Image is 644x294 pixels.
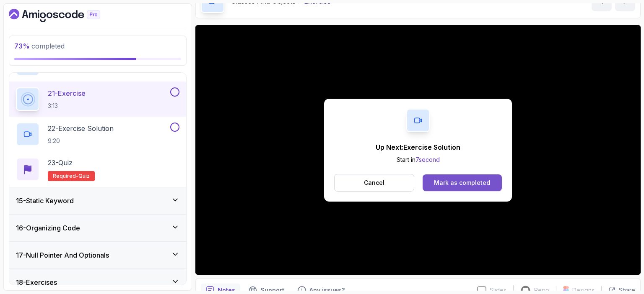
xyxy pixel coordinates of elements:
[48,137,114,145] p: 9:20
[48,88,86,98] p: 21 - Exercise
[415,156,440,163] span: 7 second
[434,179,490,187] div: Mark as completed
[16,123,179,146] button: 22-Exercise Solution9:20
[364,179,384,187] p: Cancel
[9,9,119,22] a: Dashboard
[14,42,65,50] span: completed
[14,42,30,50] span: 73 %
[53,173,78,179] span: Required-
[376,142,460,152] p: Up Next: Exercise Solution
[48,102,86,110] p: 3:13
[9,187,186,214] button: 15-Static Keyword
[423,174,502,191] button: Mark as completed
[16,158,179,181] button: 23-QuizRequired-quiz
[9,215,186,241] button: 16-Organizing Code
[16,196,74,206] h3: 15 - Static Keyword
[195,25,641,275] iframe: 20 - Exercise
[16,277,57,287] h3: 18 - Exercises
[16,87,179,111] button: 21-Exercise3:13
[9,242,186,268] button: 17-Null Pointer And Optionals
[48,123,114,133] p: 22 - Exercise Solution
[16,250,109,260] h3: 17 - Null Pointer And Optionals
[376,156,460,164] p: Start in
[48,158,73,168] p: 23 - Quiz
[334,174,414,192] button: Cancel
[78,173,90,179] span: quiz
[16,223,80,233] h3: 16 - Organizing Code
